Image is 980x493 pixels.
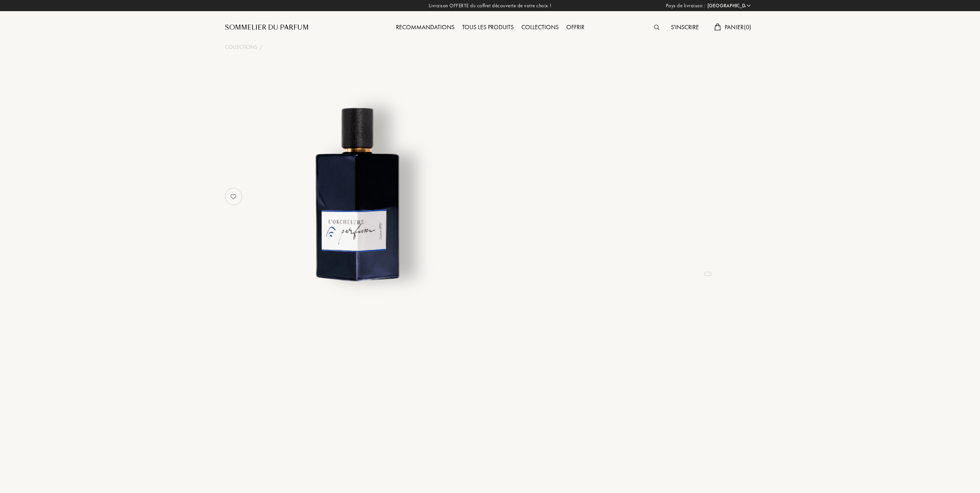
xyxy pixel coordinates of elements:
[226,189,241,204] img: no_like_p.png
[667,23,703,33] div: S'inscrire
[725,23,752,31] span: Panier ( 0 )
[562,23,588,31] a: Offrir
[654,25,659,30] img: search_icn.svg
[714,23,720,30] img: cart.svg
[225,43,257,51] a: Collections
[562,23,588,33] div: Offrir
[746,3,752,8] img: arrow_w.png
[458,23,517,31] a: Tous les produits
[260,43,263,51] div: /
[392,23,458,33] div: Recommandations
[517,23,562,33] div: Collections
[517,23,562,31] a: Collections
[458,23,517,33] div: Tous les produits
[225,23,309,32] a: Sommelier du Parfum
[667,23,703,31] a: S'inscrire
[262,98,453,288] img: undefined undefined
[666,2,705,10] span: Pays de livraison :
[392,23,458,31] a: Recommandations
